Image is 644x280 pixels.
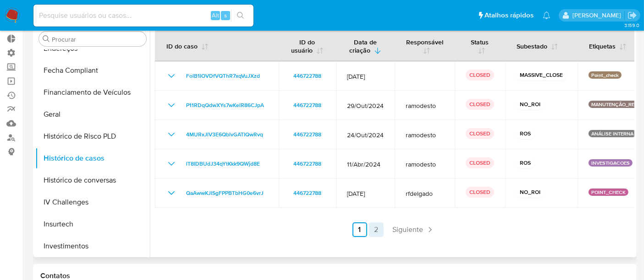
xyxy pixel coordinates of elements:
p: alexandra.macedo@mercadolivre.com [572,11,624,20]
button: Financiamento de Veículos [35,81,150,103]
button: IV Challenges [35,191,150,213]
a: Sair [627,11,637,20]
button: Geral [35,103,150,125]
button: Histórico de conversas [35,169,150,191]
input: Pesquise usuários ou casos... [33,10,253,22]
span: Atalhos rápidos [484,11,534,20]
a: Notificações [543,11,550,19]
button: Histórico de casos [35,147,150,169]
button: search-icon [231,9,250,22]
span: 3.159.0 [624,22,639,29]
button: Fecha Compliant [35,59,150,81]
button: Procurar [43,35,50,43]
button: Histórico de Risco PLD [35,125,150,147]
span: Alt [212,11,219,20]
button: Insurtech [35,213,150,235]
span: s [224,11,227,20]
input: Procurar [52,35,143,43]
button: Investimentos [35,235,150,257]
